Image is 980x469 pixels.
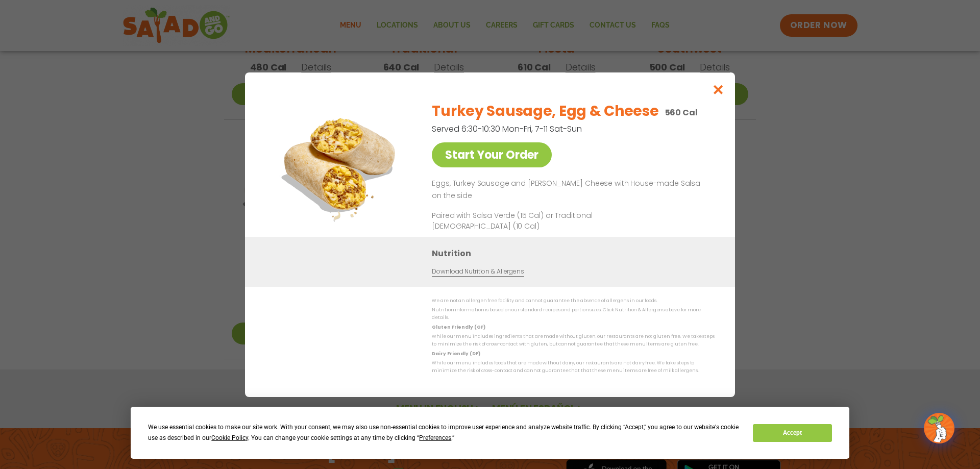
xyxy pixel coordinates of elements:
div: Cookie Consent Prompt [131,407,849,459]
p: 560 Cal [665,106,698,119]
a: Download Nutrition & Allergens [432,266,524,276]
h3: Nutrition [432,246,720,259]
button: Accept [753,424,831,442]
div: We use essential cookies to make our site work. With your consent, we may also use non-essential ... [148,422,741,443]
p: While our menu includes ingredients that are made without gluten, our restaurants are not gluten ... [432,333,715,349]
p: Paired with Salsa Verde (15 Cal) or Traditional [DEMOGRAPHIC_DATA] (10 Cal) [432,210,621,231]
span: Cookie Policy [211,434,248,441]
p: Eggs, Turkey Sausage and [PERSON_NAME] Cheese with House-made Salsa on the side [432,178,710,202]
a: Start Your Order [432,142,552,167]
span: Preferences [419,434,451,441]
img: Featured product photo for Turkey Sausage, Egg & Cheese [268,93,411,236]
button: Close modal [702,72,735,107]
p: Served 6:30-10:30 Mon-Fri, 7-11 Sat-Sun [432,122,661,135]
strong: Dairy Friendly (DF) [432,350,480,356]
h2: Turkey Sausage, Egg & Cheese [432,101,658,122]
p: We are not an allergen free facility and cannot guarantee the absence of allergens in our foods. [432,297,715,305]
img: wpChatIcon [925,414,953,442]
p: Nutrition information is based on our standard recipes and portion sizes. Click Nutrition & Aller... [432,306,715,322]
p: While our menu includes foods that are made without dairy, our restaurants are not dairy free. We... [432,359,715,375]
strong: Gluten Friendly (GF) [432,324,485,330]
